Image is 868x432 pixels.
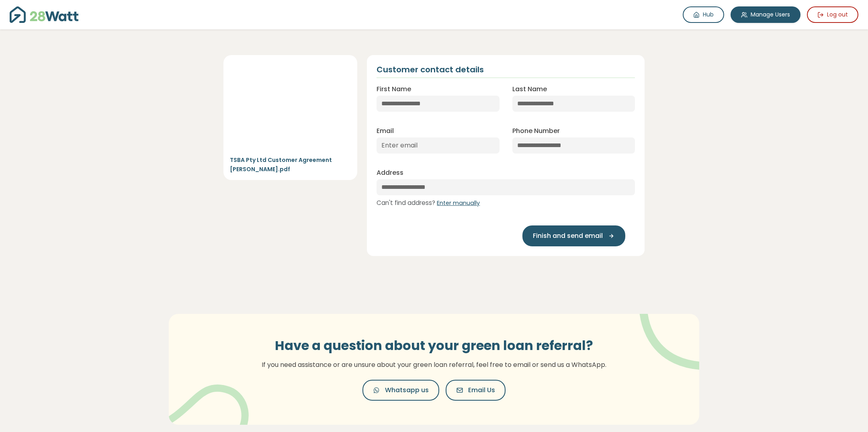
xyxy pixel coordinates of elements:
button: Whatsapp us [362,380,439,401]
label: Email [377,126,394,136]
input: Enter email [377,137,499,154]
div: Can't find address? [377,199,635,208]
iframe: Uploaded Quote Preview [230,61,351,152]
p: TSBA Pty Ltd Customer Agreement [PERSON_NAME].pdf [230,156,351,174]
button: Finish and send email [522,225,625,246]
p: If you need assistance or are unsure about your green loan referral, feel free to email or send u... [251,360,617,370]
button: Enter manually [437,199,480,208]
button: Email Us [446,380,506,401]
span: Whatsapp us [385,385,429,395]
img: vector [618,292,723,370]
button: Log out [807,6,858,23]
label: First Name [377,84,411,94]
label: Last Name [512,84,547,94]
span: Finish and send email [533,231,603,241]
label: Phone Number [512,126,560,136]
span: Email Us [468,385,495,395]
h2: Customer contact details [377,65,484,74]
a: Hub [683,6,724,23]
label: Address [377,168,403,178]
img: 28Watt [10,6,78,23]
a: Manage Users [731,6,800,23]
h3: Have a question about your green loan referral? [251,338,617,353]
